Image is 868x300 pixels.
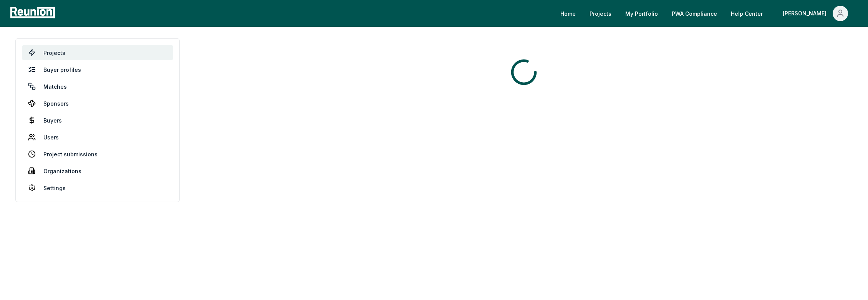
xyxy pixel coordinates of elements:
a: Matches [22,79,173,94]
nav: Main [554,6,860,21]
a: Users [22,129,173,145]
a: Buyers [22,113,173,128]
a: Projects [583,6,618,21]
a: Buyer profiles [22,62,173,77]
div: [PERSON_NAME] [783,6,830,21]
button: [PERSON_NAME] [777,6,854,21]
a: Settings [22,180,173,196]
a: Projects [22,45,173,60]
a: Home [554,6,582,21]
a: PWA Compliance [666,6,723,21]
a: Sponsors [22,96,173,111]
a: Help Center [725,6,769,21]
a: Organizations [22,163,173,179]
a: Project submissions [22,146,173,162]
a: My Portfolio [619,6,664,21]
